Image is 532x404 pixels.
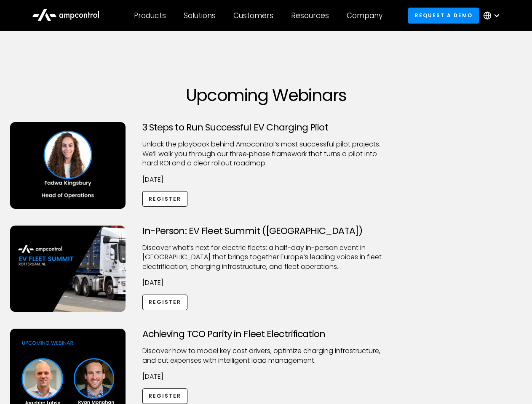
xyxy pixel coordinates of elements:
p: [DATE] [142,372,390,381]
p: Discover how to model key cost drivers, optimize charging infrastructure, and cut expenses with i... [142,346,390,365]
h1: Upcoming Webinars [10,85,522,105]
a: Register [142,295,188,310]
div: Products [134,11,166,20]
h3: 3 Steps to Run Successful EV Charging Pilot [142,122,390,133]
a: Register [142,388,188,404]
div: Company [347,11,382,20]
p: [DATE] [142,278,390,287]
div: Solutions [184,11,216,20]
div: Resources [291,11,329,20]
p: Unlock the playbook behind Ampcontrol’s most successful pilot projects. We’ll walk you through ou... [142,140,390,168]
a: Request a demo [408,8,479,23]
p: ​Discover what’s next for electric fleets: a half-day in-person event in [GEOGRAPHIC_DATA] that b... [142,243,390,271]
div: Customers [233,11,273,20]
a: Register [142,191,188,207]
p: [DATE] [142,175,390,184]
h3: Achieving TCO Parity in Fleet Electrification [142,329,390,340]
h3: In-Person: EV Fleet Summit ([GEOGRAPHIC_DATA]) [142,226,390,237]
